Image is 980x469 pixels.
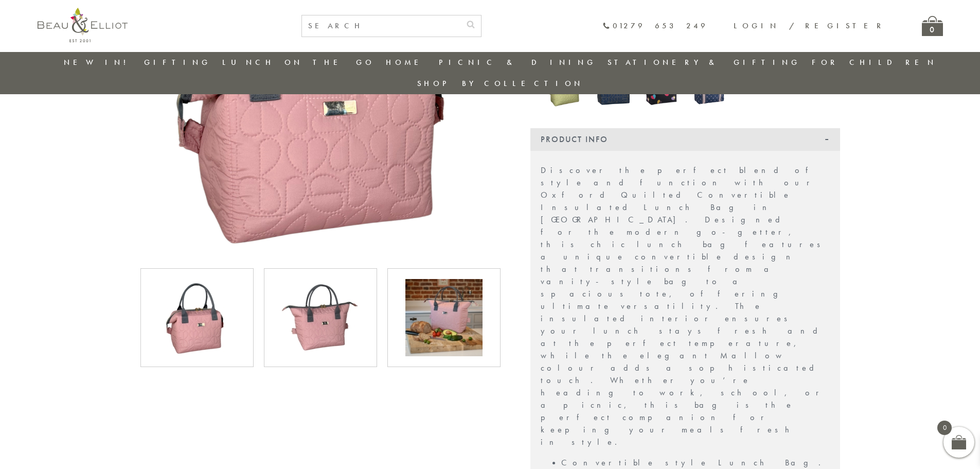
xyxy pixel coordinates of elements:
[282,279,359,356] img: Oxford Quilted Lunch Bag Mallow
[38,8,128,42] img: logo
[302,15,460,37] input: SEARCH
[734,21,886,31] a: Login / Register
[937,421,952,435] span: 0
[541,164,830,448] p: Discover the perfect blend of style and function with our Oxford Quilted Convertible Insulated Lu...
[417,78,583,89] a: Shop by collection
[405,279,483,356] img: Oxford Quilted Lunch Bag Mallow
[386,57,427,67] a: Home
[158,279,236,356] img: Oxford Quilted Lunch Bag Mallow
[530,128,840,151] div: Product Info
[922,16,943,36] a: 0
[608,57,800,67] a: Stationery & Gifting
[144,57,211,67] a: Gifting
[64,57,133,67] a: New in!
[561,457,830,469] li: Convertible style Lunch Bag.
[602,22,708,30] a: 01279 653 249
[439,57,596,67] a: Picnic & Dining
[812,57,937,67] a: For Children
[222,57,375,67] a: Lunch On The Go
